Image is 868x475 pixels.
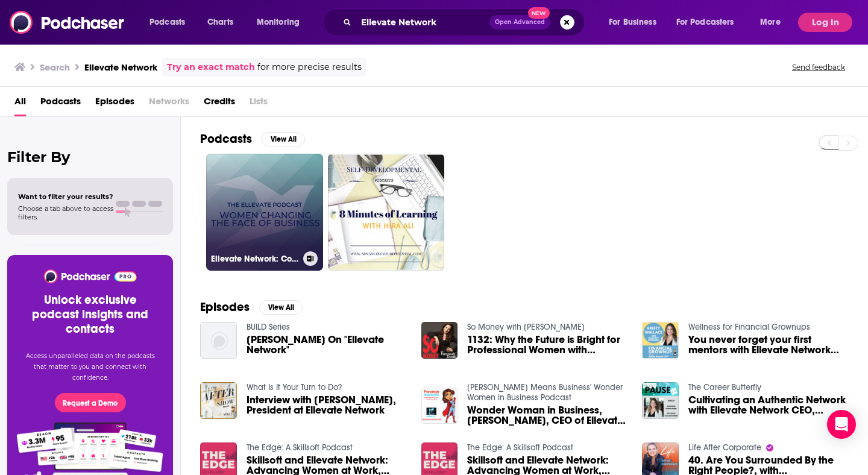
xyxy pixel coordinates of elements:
h2: Podcasts [200,131,252,146]
img: 1132: Why the Future is Bright for Professional Women with Kristy Wallace, CEO of Ellevate Network [421,322,458,359]
img: Podchaser - Follow, Share and Rate Podcasts [10,11,125,34]
h3: Ellevate Network [84,61,157,73]
span: Interview with [PERSON_NAME], President at Ellevate Network [247,395,407,415]
a: Try an exact match [167,60,255,74]
span: Charts [207,14,233,31]
span: for more precise results [257,60,362,74]
span: Wonder Woman in Business, [PERSON_NAME], CEO of Ellevate Network [467,405,627,426]
img: Wonder Woman in Business, Kristy Wallace, CEO of Ellevate Network [421,388,458,424]
a: You never forget your first mentors with Ellevate Network CEO Kristy Wallace [688,335,849,355]
span: For Podcasters [676,14,734,31]
img: Interview with Kristy Wallace, President at Ellevate Network [200,382,237,419]
h3: Ellevate Network: Conversations With Women Changing the Face of Business [211,254,298,264]
a: All [14,92,26,116]
a: Life After Corporate [688,442,761,453]
a: Freeman Means Business' Wonder Women in Business Podcast [467,382,623,403]
span: You never forget your first mentors with Ellevate Network CEO [PERSON_NAME] [688,335,849,355]
h2: Episodes [200,300,250,315]
button: View All [262,132,305,146]
img: You never forget your first mentors with Ellevate Network CEO Kristy Wallace [642,322,679,359]
span: Monitoring [257,14,300,31]
a: BUILD Series [247,322,290,332]
button: View All [259,300,303,315]
a: The Edge: A Skillsoft Podcast [247,442,353,453]
img: Sallie Krawcheck On "Ellevate Network" [200,322,237,359]
button: Send feedback [788,62,849,72]
div: Search podcasts, credits, & more... [335,8,596,36]
a: The Career Butterfly [688,382,761,392]
a: Charts [200,13,241,32]
a: Interview with Kristy Wallace, President at Ellevate Network [247,395,407,415]
a: PodcastsView All [200,131,305,146]
button: Log In [798,13,852,32]
span: [PERSON_NAME] On "Ellevate Network" [247,335,407,355]
button: open menu [600,13,671,32]
input: Search podcasts, credits, & more... [356,13,489,32]
img: Cultivating an Authentic Network with Ellevate Network CEO, Kristy Wallace [642,382,679,419]
h3: Unlock exclusive podcast insights and contacts [22,293,159,336]
button: Open AdvancedNew [489,15,550,30]
div: Open Intercom Messenger [827,410,856,439]
span: Want to filter your results? [18,192,113,201]
button: Request a Demo [55,393,126,412]
a: 1132: Why the Future is Bright for Professional Women with Kristy Wallace, CEO of Ellevate Network [467,335,627,355]
a: What Is It Your Turn to Do? [247,382,342,392]
a: Cultivating an Authentic Network with Ellevate Network CEO, Kristy Wallace [688,395,849,415]
span: Cultivating an Authentic Network with Ellevate Network CEO, [PERSON_NAME] [688,395,849,415]
button: open menu [668,13,752,32]
span: 1132: Why the Future is Bright for Professional Women with [PERSON_NAME], CEO of Ellevate Network [467,335,627,355]
span: Choose a tab above to access filters. [18,204,113,221]
a: Wonder Woman in Business, Kristy Wallace, CEO of Ellevate Network [467,405,627,426]
a: So Money with Farnoosh Torabi [467,322,585,332]
button: open menu [248,13,315,32]
span: For Business [609,14,656,31]
span: Open Advanced [495,19,545,25]
h2: Filter By [7,148,173,166]
button: open menu [752,13,796,32]
h3: Search [40,61,70,73]
span: More [760,14,781,31]
a: Credits [204,92,235,116]
span: Podcasts [149,14,185,31]
a: Podcasts [40,92,81,116]
span: Lists [250,92,268,116]
a: Ellevate Network: Conversations With Women Changing the Face of Business [206,154,323,271]
img: Podchaser - Follow, Share and Rate Podcasts [43,269,137,283]
span: Networks [149,92,189,116]
button: open menu [141,13,201,32]
a: The Edge: A Skillsoft Podcast [467,442,573,453]
a: EpisodesView All [200,300,303,315]
span: New [528,7,550,19]
p: Access unparalleled data on the podcasts that matter to you and connect with confidence. [22,351,159,383]
a: Sallie Krawcheck On "Ellevate Network" [247,335,407,355]
a: Wellness for Financial Grownups [688,322,810,332]
a: Episodes [95,92,134,116]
